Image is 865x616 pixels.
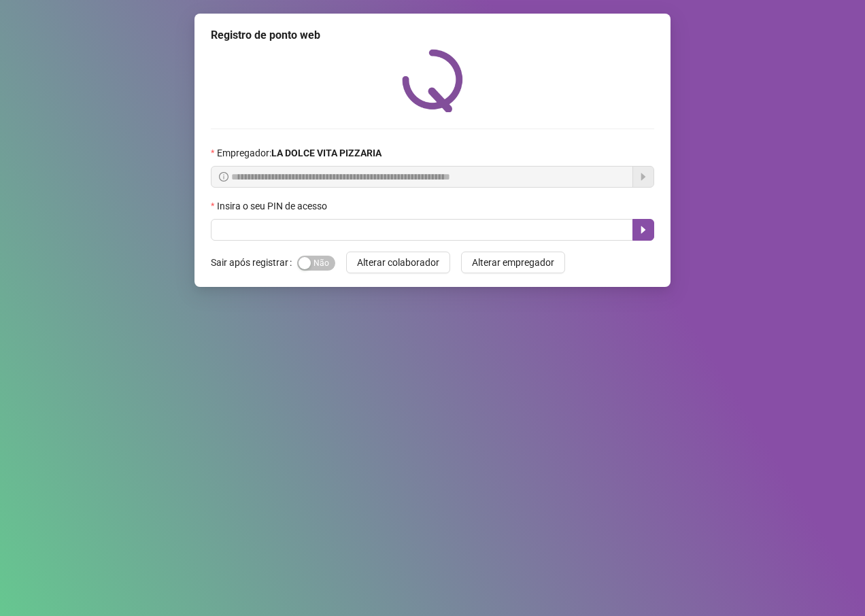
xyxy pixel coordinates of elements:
[219,172,228,182] span: info-circle
[271,148,381,158] strong: LA DOLCE VITA PIZZARIA
[357,255,439,270] span: Alterar colaborador
[217,146,381,160] span: Empregador :
[461,252,565,273] button: Alterar empregador
[211,199,336,213] label: Insira o seu PIN de acesso
[638,224,649,235] span: caret-right
[211,27,654,44] div: Registro de ponto web
[402,49,463,112] img: QRPoint
[211,252,297,273] label: Sair após registrar
[472,255,554,270] span: Alterar empregador
[346,252,450,273] button: Alterar colaborador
